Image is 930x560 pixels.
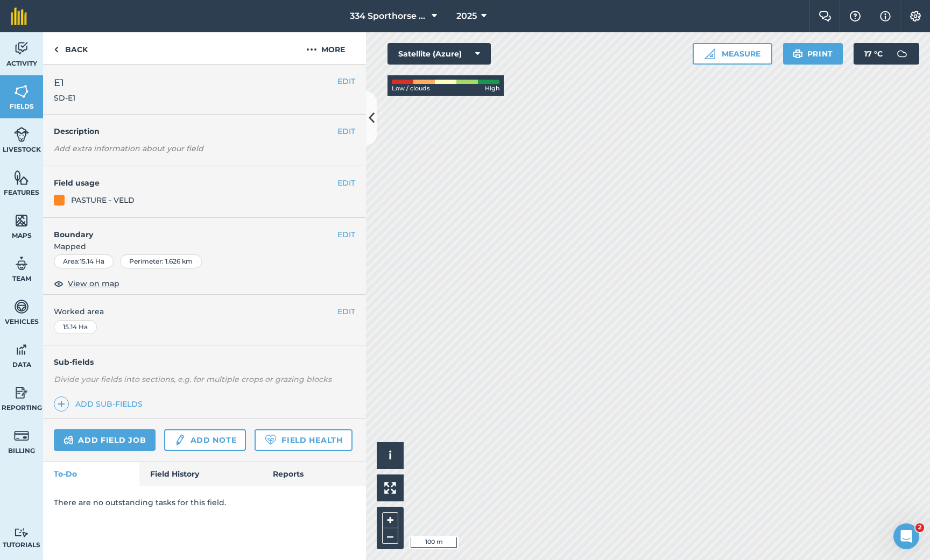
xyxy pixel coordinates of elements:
[485,84,499,94] span: High
[164,429,246,451] a: Add note
[382,512,398,528] button: +
[849,11,862,22] img: A question mark icon
[337,229,355,240] button: EDIT
[58,398,65,410] img: svg+xml;base64,PHN2ZyB4bWxucz0iaHR0cDovL3d3dy53My5vcmcvMjAwMC9zdmciIHdpZHRoPSIxNCIgaGVpZ2h0PSIyNC...
[14,256,29,272] img: svg+xml;base64,PD94bWwgdmVyc2lvbj0iMS4wIiBlbmNvZGluZz0idXRmLTgiPz4KPCEtLSBHZW5lcmF0b3I6IEFkb2JlIE...
[255,429,352,451] a: Field Health
[693,43,772,65] button: Measure
[14,83,29,100] img: svg+xml;base64,PHN2ZyB4bWxucz0iaHR0cDovL3d3dy53My5vcmcvMjAwMC9zdmciIHdpZHRoPSI1NiIgaGVpZ2h0PSI2MC...
[68,278,119,289] span: View on map
[456,10,477,23] span: 2025
[43,218,337,240] h4: Boundary
[14,528,29,538] img: svg+xml;base64,PD94bWwgdmVyc2lvbj0iMS4wIiBlbmNvZGluZz0idXRmLTgiPz4KPCEtLSBHZW5lcmF0b3I6IEFkb2JlIE...
[793,47,803,60] img: svg+xml;base64,PHN2ZyB4bWxucz0iaHR0cDovL3d3dy53My5vcmcvMjAwMC9zdmciIHdpZHRoPSIxOSIgaGVpZ2h0PSIyNC...
[14,169,29,186] img: svg+xml;base64,PHN2ZyB4bWxucz0iaHR0cDovL3d3dy53My5vcmcvMjAwMC9zdmciIHdpZHRoPSI1NiIgaGVpZ2h0PSI2MC...
[54,144,203,153] em: Add extra information about your field
[54,497,355,508] p: There are no outstanding tasks for this field.
[285,32,366,64] button: More
[891,43,913,65] img: svg+xml;base64,PD94bWwgdmVyc2lvbj0iMS4wIiBlbmNvZGluZz0idXRmLTgiPz4KPCEtLSBHZW5lcmF0b3I6IEFkb2JlIE...
[880,10,891,23] img: svg+xml;base64,PHN2ZyB4bWxucz0iaHR0cDovL3d3dy53My5vcmcvMjAwMC9zdmciIHdpZHRoPSIxNyIgaGVpZ2h0PSIxNy...
[14,212,29,229] img: svg+xml;base64,PHN2ZyB4bWxucz0iaHR0cDovL3d3dy53My5vcmcvMjAwMC9zdmciIHdpZHRoPSI1NiIgaGVpZ2h0PSI2MC...
[54,320,97,334] div: 15.14 Ha
[54,396,147,412] a: Add sub-fields
[14,40,29,56] img: svg+xml;base64,PD94bWwgdmVyc2lvbj0iMS4wIiBlbmNvZGluZz0idXRmLTgiPz4KPCEtLSBHZW5lcmF0b3I6IEFkb2JlIE...
[54,43,59,56] img: svg+xml;base64,PHN2ZyB4bWxucz0iaHR0cDovL3d3dy53My5vcmcvMjAwMC9zdmciIHdpZHRoPSI5IiBoZWlnaHQ9IjI0Ii...
[14,299,29,315] img: svg+xml;base64,PD94bWwgdmVyc2lvbj0iMS4wIiBlbmNvZGluZz0idXRmLTgiPz4KPCEtLSBHZW5lcmF0b3I6IEFkb2JlIE...
[14,342,29,358] img: svg+xml;base64,PD94bWwgdmVyc2lvbj0iMS4wIiBlbmNvZGluZz0idXRmLTgiPz4KPCEtLSBHZW5lcmF0b3I6IEFkb2JlIE...
[783,43,843,65] button: Print
[174,434,186,446] img: svg+xml;base64,PD94bWwgdmVyc2lvbj0iMS4wIiBlbmNvZGluZz0idXRmLTgiPz4KPCEtLSBHZW5lcmF0b3I6IEFkb2JlIE...
[43,32,98,64] a: Back
[14,385,29,401] img: svg+xml;base64,PD94bWwgdmVyc2lvbj0iMS4wIiBlbmNvZGluZz0idXRmLTgiPz4KPCEtLSBHZW5lcmF0b3I6IEFkb2JlIE...
[54,75,75,90] span: E1
[120,254,202,268] div: Perimeter : 1.626 km
[43,356,366,368] h4: Sub-fields
[262,462,366,486] a: Reports
[893,523,919,549] iframe: Intercom live chat
[389,449,392,462] span: i
[387,43,491,65] button: Satellite (Azure)
[704,48,715,59] img: Ruler icon
[854,43,919,65] button: 17 °C
[14,126,29,143] img: svg+xml;base64,PD94bWwgdmVyc2lvbj0iMS4wIiBlbmNvZGluZz0idXRmLTgiPz4KPCEtLSBHZW5lcmF0b3I6IEFkb2JlIE...
[54,374,332,384] em: Divide your fields into sections, e.g. for multiple crops or grazing blocks
[864,43,883,65] span: 17 ° C
[14,428,29,444] img: svg+xml;base64,PD94bWwgdmVyc2lvbj0iMS4wIiBlbmNvZGluZz0idXRmLTgiPz4KPCEtLSBHZW5lcmF0b3I6IEFkb2JlIE...
[337,75,355,87] button: EDIT
[337,177,355,189] button: EDIT
[139,462,262,486] a: Field History
[392,84,430,94] span: Low / clouds
[54,277,64,290] img: svg+xml;base64,PHN2ZyB4bWxucz0iaHR0cDovL3d3dy53My5vcmcvMjAwMC9zdmciIHdpZHRoPSIxOCIgaGVpZ2h0PSIyNC...
[306,43,317,56] img: svg+xml;base64,PHN2ZyB4bWxucz0iaHR0cDovL3d3dy53My5vcmcvMjAwMC9zdmciIHdpZHRoPSIyMCIgaGVpZ2h0PSIyNC...
[382,528,398,544] button: –
[11,8,27,25] img: fieldmargin Logo
[337,125,355,137] button: EDIT
[54,125,355,137] h4: Description
[64,434,74,446] img: svg+xml;base64,PD94bWwgdmVyc2lvbj0iMS4wIiBlbmNvZGluZz0idXRmLTgiPz4KPCEtLSBHZW5lcmF0b3I6IEFkb2JlIE...
[350,10,427,23] span: 334 Sporthorse Stud
[71,194,135,206] div: PASTURE - VELD
[54,93,75,103] span: SD-E1
[819,11,832,22] img: Two speech bubbles overlapping with the left bubble in the forefront
[54,254,114,268] div: Area : 15.14 Ha
[54,306,355,317] span: Worked area
[377,442,404,469] button: i
[909,11,922,22] img: A cog icon
[54,429,156,451] a: Add field job
[43,240,366,252] span: Mapped
[915,523,924,532] span: 2
[43,462,139,486] a: To-Do
[54,277,119,290] button: View on map
[337,306,355,317] button: EDIT
[54,177,337,189] h4: Field usage
[384,482,396,494] img: Four arrows, one pointing top left, one top right, one bottom right and the last bottom left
